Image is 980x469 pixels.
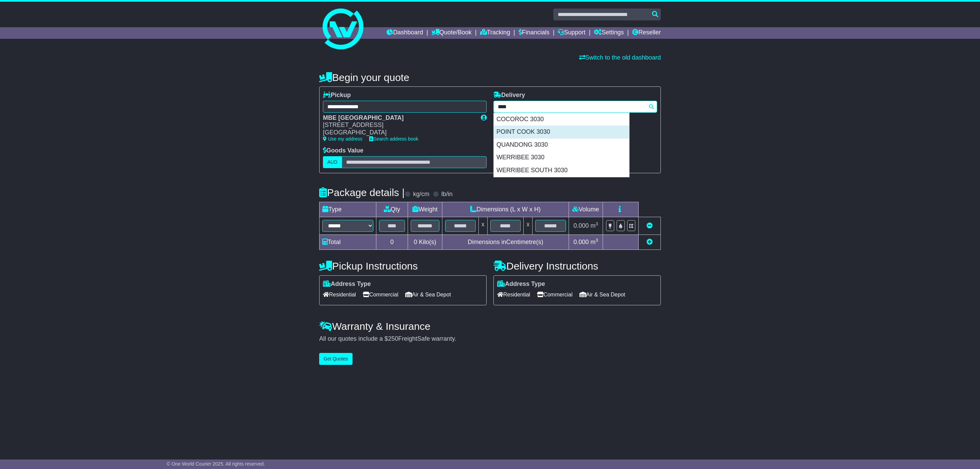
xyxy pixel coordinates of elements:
[595,221,598,226] sup: 3
[579,289,625,300] span: Air & Sea Depot
[319,187,405,198] h4: Package details |
[408,234,442,249] td: Kilo(s)
[387,27,423,39] a: Dashboard
[319,260,487,272] h4: Pickup Instructions
[441,191,453,198] label: lb/in
[632,27,661,39] a: Reseller
[493,92,525,99] label: Delivery
[524,217,533,234] td: x
[323,136,362,142] a: Use my address
[408,202,442,217] td: Weight
[590,239,598,245] span: m
[494,164,629,177] div: WERRIBEE SOUTH 3030
[376,202,408,217] td: Qty
[376,234,408,249] td: 0
[497,280,545,288] label: Address Type
[369,136,418,142] a: Search address book
[590,222,598,229] span: m
[431,27,472,39] a: Quote/Book
[537,289,572,300] span: Commercial
[519,27,550,39] a: Financials
[494,139,629,151] div: QUANDONG 3030
[319,321,661,332] h4: Warranty & Insurance
[442,202,569,217] td: Dimensions (L x W x H)
[319,72,661,83] h4: Begin your quote
[493,101,657,113] typeahead: Please provide city
[494,113,629,126] div: COCOROC 3030
[594,27,624,39] a: Settings
[442,234,569,249] td: Dimensions in Centimetre(s)
[579,54,661,61] a: Switch to the old dashboard
[480,27,510,39] a: Tracking
[388,335,398,342] span: 250
[323,147,363,155] label: Goods Value
[494,151,629,164] div: WERRIBEE 3030
[413,191,429,198] label: kg/cm
[558,27,585,39] a: Support
[319,353,353,365] button: Get Quotes
[319,335,661,343] div: All our quotes include a $ FreightSafe warranty.
[573,239,589,245] span: 0.000
[414,239,417,245] span: 0
[493,260,661,272] h4: Delivery Instructions
[167,461,265,467] span: © One World Courier 2025. All rights reserved.
[494,126,629,139] div: POINT COOK 3030
[320,234,376,249] td: Total
[323,114,474,122] div: MBE [GEOGRAPHIC_DATA]
[647,222,653,229] a: Remove this item
[595,238,598,243] sup: 3
[573,222,589,229] span: 0.000
[320,202,376,217] td: Type
[323,289,356,300] span: Residential
[323,156,342,168] label: AUD
[497,289,530,300] span: Residential
[478,217,487,234] td: x
[323,122,474,129] div: [STREET_ADDRESS]
[323,129,474,136] div: [GEOGRAPHIC_DATA]
[569,202,603,217] td: Volume
[647,239,653,245] a: Add new item
[363,289,398,300] span: Commercial
[323,92,351,99] label: Pickup
[405,289,451,300] span: Air & Sea Depot
[323,280,371,288] label: Address Type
